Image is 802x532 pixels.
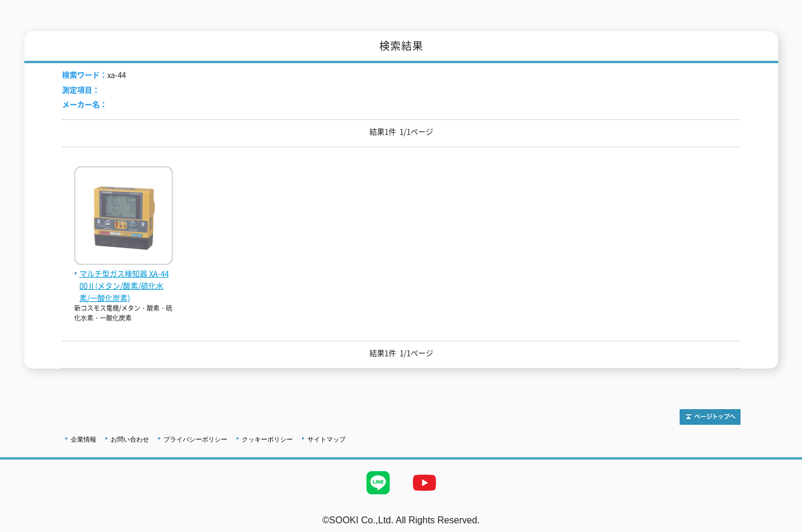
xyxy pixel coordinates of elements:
span: メーカー名： [62,99,107,110]
a: クッキーポリシー [242,436,293,443]
img: XA-4400Ⅱ(メタン/酸素/硫化水素/一酸化炭素) [74,166,173,268]
span: マルチ型ガス検知器 XA-4400Ⅱ(メタン/酸素/硫化水素/一酸化炭素) [74,268,173,304]
p: 結果1件 1/1ページ [62,347,741,359]
img: トップページへ [680,409,741,425]
a: お問い合わせ [111,436,149,443]
img: LINE [355,460,401,506]
span: 検索ワード： [62,69,107,80]
a: マルチ型ガス検知器 XA-4400Ⅱ(メタン/酸素/硫化水素/一酸化炭素) [74,256,173,304]
p: 新コスモス電機/メタン・酸素・硫化水素・一酸化炭素 [74,304,173,323]
h1: 検索結果 [24,31,778,63]
img: YouTube [401,460,448,506]
li: xa-44 [62,69,126,81]
a: 企業情報 [71,436,96,443]
a: サイトマップ [307,436,346,443]
a: プライバシーポリシー [164,436,227,443]
p: 結果1件 1/1ページ [62,126,741,138]
span: 測定項目： [62,84,100,95]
